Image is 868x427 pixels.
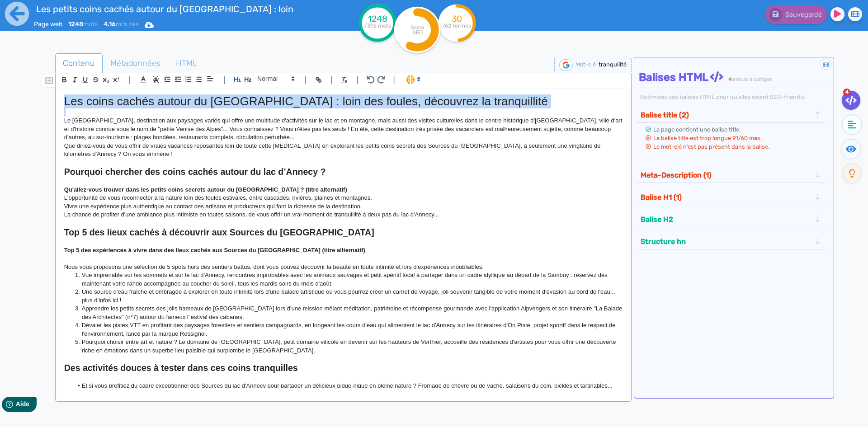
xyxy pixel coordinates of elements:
[68,20,98,28] span: mots
[73,288,622,305] li: Une source d'eau fraîche et ombragée à explorer en toute intimité lors d'une balade artistique où...
[576,61,599,68] span: Mot-clé :
[599,61,627,68] span: tranquilité
[559,59,573,71] img: google-serp-logo.png
[204,73,217,84] span: Aligment
[64,211,623,219] p: La chance de profiter d'une ambiance plus intimiste en toutes saisons, de vous offrir un vrai mom...
[64,194,623,202] p: L'opportunité de vous reconnecter à la nature loin des foules estivales, entre cascades, rivières...
[638,212,824,227] div: Balise H2
[56,51,102,75] span: Contenu
[64,94,623,108] h1: Les coins cachés autour du [GEOGRAPHIC_DATA] : loin des foules, découvrez la tranquillité
[55,53,103,74] a: Contenu
[34,2,294,16] input: title
[638,168,824,183] div: Meta-Description (1)
[169,51,204,75] span: HTML
[64,117,623,141] p: Le [GEOGRAPHIC_DATA], destination aux paysages variés qui offre une multitude d'activités sur le ...
[653,143,769,150] span: Le mot-clé n’est pas présent dans la balise.
[73,382,622,399] li: Et si vous profitiez du cadre exceptionnel des Sources du lac d'Annecy pour partager un délicieux...
[368,14,387,24] tspan: 1248
[73,271,622,288] li: Vue imprenable sur les sommets et sur le lac d'Annecy, rencontres improbables avec les animaux sa...
[64,247,365,253] strong: Top 5 des expériences à vivre dans des lieux cachés aux Sources du [GEOGRAPHIC_DATA] (titre allte...
[843,89,850,96] span: 4
[638,234,824,249] div: Structure hn
[402,74,423,85] span: I.Assistant
[638,190,814,205] button: Balise H1 (1)
[452,14,462,24] tspan: 30
[785,11,822,19] span: Sauvegardé
[68,20,83,28] b: 1248
[34,20,62,28] span: Page web
[64,202,623,211] p: Vivre une expérience plus authentique au contact des artisans et producteurs qui font la richesse...
[64,167,326,177] strong: Pourquoi chercher des coins cachés autour du lac d’Annecy ?
[653,126,741,133] span: La page contient une balise title.
[412,29,423,36] tspan: SEO
[64,363,298,373] strong: Des activités douces à tester dans ces coins tranquilles
[104,20,116,28] b: 4.16
[73,305,622,321] li: Apprendre les petits secrets des jolis hameaux de [GEOGRAPHIC_DATA] lors d'une mission mêlant méd...
[223,74,226,86] span: |
[168,53,205,74] a: HTML
[104,20,139,28] span: minutes
[393,74,395,86] span: |
[638,108,814,122] button: Balise title (2)
[638,234,814,249] button: Structure hn
[73,321,622,338] li: Dévaler les pistes VTT en profitant des paysages forestiers et sentiers campagnards, en longeant ...
[64,186,347,193] strong: Qu'allez-vous trouver dans les petits coins secrets autour du [GEOGRAPHIC_DATA] ? (titre alternatif)
[443,23,472,29] tspan: /62 termes
[64,263,623,271] p: Nous vous proposons une sélection de 5 spots hors des sentiers battus, dont vous pouvez découvrir...
[64,142,623,159] p: Que diriez-vous de vous offrir de vraies vacances reposantes loin de toute cette [MEDICAL_DATA] e...
[638,190,824,205] div: Balise H1 (1)
[103,53,168,74] a: Métadonnées
[411,24,424,30] tspan: Score
[728,76,731,82] span: 4
[356,74,359,86] span: |
[638,108,824,122] div: Balise title (2)
[330,74,333,86] span: |
[638,212,814,227] button: Balise H2
[638,168,814,183] button: Meta-Description (1)
[64,227,374,237] strong: Top 5 des lieux cachés à découvrir aux Sources du [GEOGRAPHIC_DATA]
[364,23,391,29] tspan: /392 mots
[731,76,772,82] span: erreurs à corriger
[73,338,622,355] li: Pourquoi choisir entre art et nature ? Le domaine de [GEOGRAPHIC_DATA], petit domaine viticole en...
[639,93,832,101] div: Optimisez vos balises HTML pour qu’elles soient SEO-friendly.
[103,51,168,75] span: Métadonnées
[639,71,832,84] h4: Balises HTML
[653,135,762,141] span: La balise title est trop longue 91/60 max.
[765,5,827,24] button: Sauvegardé
[128,74,131,86] span: |
[304,74,307,86] span: |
